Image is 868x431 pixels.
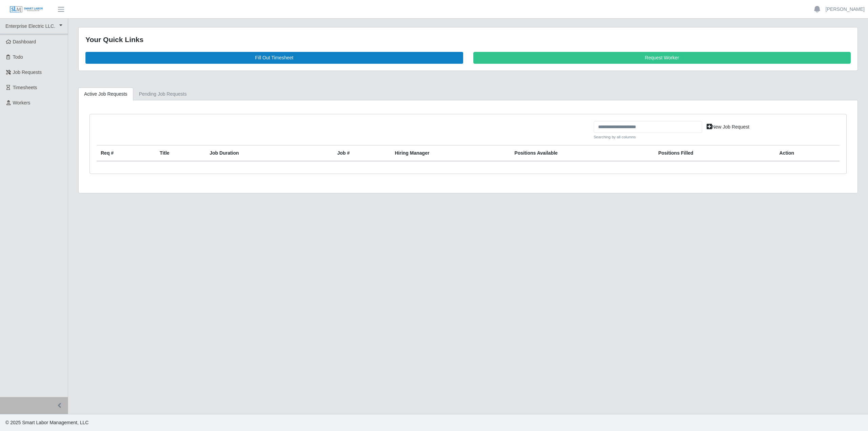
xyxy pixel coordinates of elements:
a: Active Job Requests [78,87,133,101]
a: New Job Request [702,121,754,133]
th: Req # [97,145,156,161]
th: Positions Filled [654,145,775,161]
a: Fill Out Timesheet [85,52,463,64]
a: Pending Job Requests [133,87,193,101]
th: Action [775,145,840,161]
span: Dashboard [13,39,36,44]
th: Positions Available [510,145,654,161]
th: Job # [333,145,391,161]
th: Title [156,145,205,161]
th: Job Duration [205,145,310,161]
span: Timesheets [13,85,37,90]
span: Job Requests [13,70,42,75]
span: Todo [13,54,23,60]
th: Hiring Manager [391,145,510,161]
a: [PERSON_NAME] [826,6,865,13]
img: SLM Logo [9,6,43,13]
span: Workers [13,100,31,105]
small: Searching by all columns [594,134,702,140]
span: © 2025 Smart Labor Management, LLC [5,420,88,425]
a: Request Worker [473,52,851,64]
div: Your Quick Links [85,34,851,45]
